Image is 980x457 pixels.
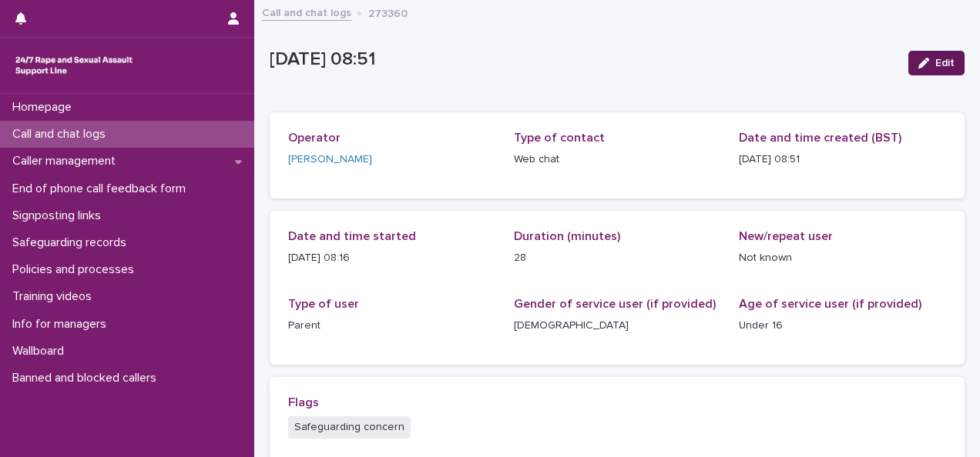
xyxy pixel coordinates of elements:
[6,100,84,115] p: Homepage
[514,152,721,168] p: Web chat
[6,154,128,168] p: Caller management
[12,50,136,81] img: rhQMoQhaT3yELyF149Cw
[739,250,946,266] p: Not known
[739,132,901,144] span: Date and time created (BST)
[6,262,146,277] p: Policies and processes
[6,182,198,196] p: End of phone call feedback form
[288,230,416,242] span: Date and time started
[739,318,946,334] p: Under 16
[368,4,408,21] p: 273360
[514,230,620,242] span: Duration (minutes)
[935,58,955,68] span: Edit
[288,250,495,266] p: [DATE] 08:16
[514,298,716,310] span: Gender of service user (if provided)
[6,208,113,223] p: Signposting links
[6,289,104,304] p: Training videos
[288,152,372,168] a: [PERSON_NAME]
[6,371,169,385] p: Banned and blocked callers
[739,152,946,168] p: [DATE] 08:51
[6,344,76,359] p: Wallboard
[270,48,896,71] p: [DATE] 08:51
[288,298,359,310] span: Type of user
[288,318,495,334] p: Parent
[739,298,921,310] span: Age of service user (if provided)
[514,250,721,266] p: 28
[514,318,721,334] p: [DEMOGRAPHIC_DATA]
[514,132,605,144] span: Type of contact
[262,3,351,21] a: Call and chat logs
[6,235,139,250] p: Safeguarding records
[288,132,341,144] span: Operator
[739,230,833,242] span: New/repeat user
[288,396,319,409] span: Flags
[6,127,118,142] p: Call and chat logs
[6,317,119,332] p: Info for managers
[288,416,411,439] span: Safeguarding concern
[908,51,965,75] button: Edit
